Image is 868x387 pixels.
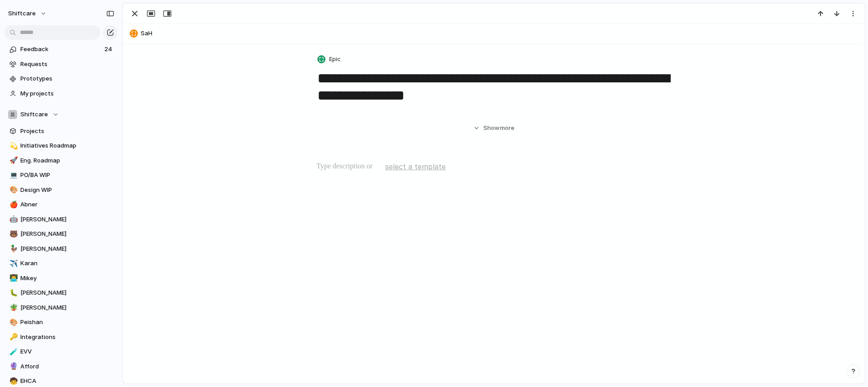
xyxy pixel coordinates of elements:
button: select a template [384,160,447,173]
div: ✈️ [9,258,16,269]
div: 🚀 [9,155,16,166]
button: shiftcare [4,6,52,21]
span: [PERSON_NAME] [20,215,114,224]
a: Prototypes [5,72,118,86]
span: Abner [20,200,114,209]
span: Show [483,124,500,133]
button: 🦆 [8,244,17,253]
div: 🎨 [9,185,16,195]
span: Epic [329,55,341,64]
button: 🪴 [8,303,17,312]
span: Initiatives Roadmap [20,141,114,150]
a: 🚀Eng. Roadmap [5,154,118,167]
span: Requests [20,60,114,69]
a: My projects [5,87,118,100]
div: 🤖 [9,214,16,225]
span: 24 [104,45,114,54]
div: 🐛 [9,288,16,298]
a: 👨‍💻Mikey [5,272,118,285]
button: 🧒 [8,377,17,386]
span: Prototypes [20,74,114,83]
span: [PERSON_NAME] [20,229,114,239]
span: SaH [141,29,860,38]
a: ✈️Karan [5,257,118,270]
div: 🔮 [9,361,16,372]
span: select a template [385,161,446,172]
span: shiftcare [8,9,36,18]
button: 🐛 [8,288,17,297]
span: more [500,124,514,133]
a: 💻PO/BA WIP [5,168,118,182]
span: Feedback [20,45,102,54]
a: 💫Initiatives Roadmap [5,139,118,153]
button: 💫 [8,141,17,150]
span: My projects [20,89,114,98]
div: 💫 [9,141,16,151]
span: Integrations [20,333,114,342]
button: ✈️ [8,259,17,268]
span: Eng. Roadmap [20,156,114,165]
span: Peishan [20,318,114,327]
div: 👨‍💻 [9,273,16,283]
a: Requests [5,57,118,71]
div: 💻 [9,170,16,181]
span: [PERSON_NAME] [20,288,114,297]
button: 🤖 [8,215,17,224]
span: Karan [20,259,114,268]
div: 🐻 [9,229,16,239]
button: 🚀 [8,156,17,165]
div: 🎨 [9,317,16,328]
span: PO/BA WIP [20,171,114,180]
span: Shiftcare [20,110,48,119]
a: 🐛[PERSON_NAME] [5,286,118,300]
span: Mikey [20,274,114,283]
a: 🐻[PERSON_NAME] [5,227,118,241]
button: 🔮 [8,362,17,371]
div: 🍎 [9,200,16,210]
span: EVV [20,347,114,356]
div: 🧪 [9,347,16,357]
span: EHCA [20,377,114,386]
a: 🔑Integrations [5,330,118,344]
a: Projects [5,124,118,138]
a: 🪴[PERSON_NAME] [5,301,118,315]
a: 🦆[PERSON_NAME] [5,242,118,256]
a: 🔮Afford [5,360,118,373]
button: Showmore [316,120,671,136]
span: [PERSON_NAME] [20,244,114,253]
button: 💻 [8,171,17,180]
div: 🧒 [9,376,16,387]
button: Epic [316,53,344,66]
a: 🤖[PERSON_NAME] [5,213,118,226]
button: 🎨 [8,186,17,195]
a: 🎨Peishan [5,315,118,329]
button: SaH [127,26,860,41]
a: 🎨Design WIP [5,183,118,197]
span: Design WIP [20,186,114,195]
button: 🎨 [8,318,17,327]
span: Projects [20,127,114,136]
div: 🪴 [9,302,16,313]
button: 🔑 [8,333,17,342]
div: 🔑 [9,332,16,342]
button: 🐻 [8,229,17,239]
a: 🍎Abner [5,198,118,211]
button: 🧪 [8,347,17,356]
span: [PERSON_NAME] [20,303,114,312]
a: 🧪EVV [5,345,118,358]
